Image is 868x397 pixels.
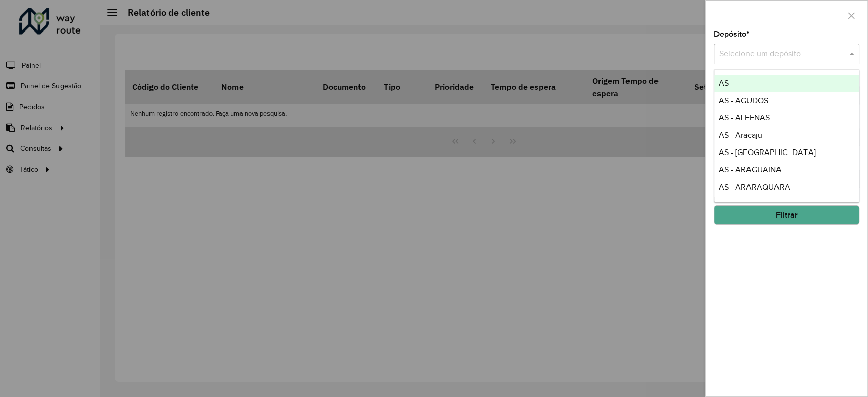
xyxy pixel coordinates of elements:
[719,113,770,122] span: AS - ALFENAS
[714,28,750,40] label: Depósito
[719,96,768,105] span: AS - AGUDOS
[719,182,790,191] span: AS - ARARAQUARA
[714,205,859,225] button: Filtrar
[719,148,816,157] span: AS - [GEOGRAPHIC_DATA]
[719,131,762,139] span: AS - Aracaju
[719,165,782,174] span: AS - ARAGUAINA
[719,79,729,87] span: AS
[714,69,859,203] ng-dropdown-panel: Options list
